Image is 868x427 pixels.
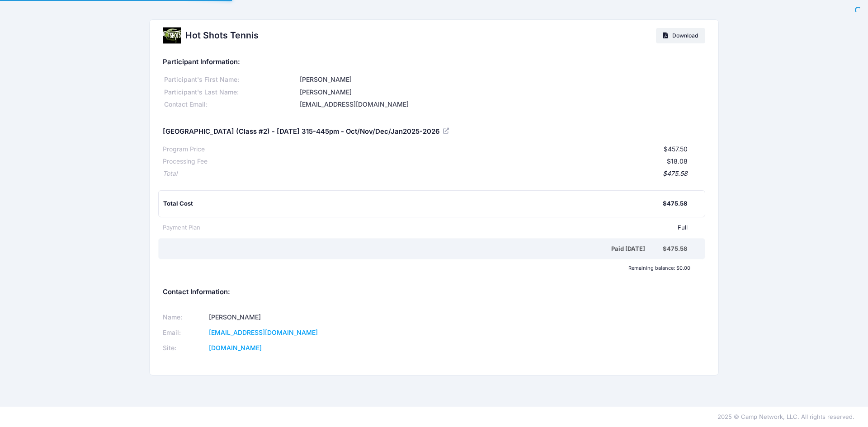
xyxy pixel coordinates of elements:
[163,310,206,325] td: Name:
[165,244,663,253] div: Paid [DATE]
[206,310,422,325] td: [PERSON_NAME]
[298,88,705,97] div: [PERSON_NAME]
[208,157,688,166] div: $18.08
[298,100,705,109] div: [EMAIL_ADDRESS][DOMAIN_NAME]
[663,199,687,208] div: $475.58
[717,413,854,420] span: 2025 © Camp Network, LLC. All rights reserved.
[163,88,298,97] div: Participant's Last Name:
[298,75,705,84] div: [PERSON_NAME]
[209,328,318,336] a: [EMAIL_ADDRESS][DOMAIN_NAME]
[200,223,688,232] div: Full
[163,199,663,208] div: Total Cost
[163,75,298,84] div: Participant's First Name:
[163,340,206,356] td: Site:
[163,288,705,296] h5: Contact Information:
[163,128,450,136] h5: [GEOGRAPHIC_DATA] (Class #2) - [DATE] 315-445pm - Oct/Nov/Dec/Jan2025-2026
[663,244,687,253] div: $475.58
[656,28,705,43] a: Download
[163,325,206,341] td: Email:
[672,32,698,39] span: Download
[163,157,208,166] div: Processing Fee
[209,344,262,352] a: [DOMAIN_NAME]
[177,169,688,178] div: $475.58
[185,30,259,41] h2: Hot Shots Tennis
[443,127,450,135] a: View Registration Details
[158,265,695,271] div: Remaining balance: $0.00
[163,58,705,66] h5: Participant Information:
[163,169,177,178] div: Total
[163,223,200,232] div: Payment Plan
[163,100,298,109] div: Contact Email:
[664,145,688,153] span: $457.50
[163,145,205,154] div: Program Price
